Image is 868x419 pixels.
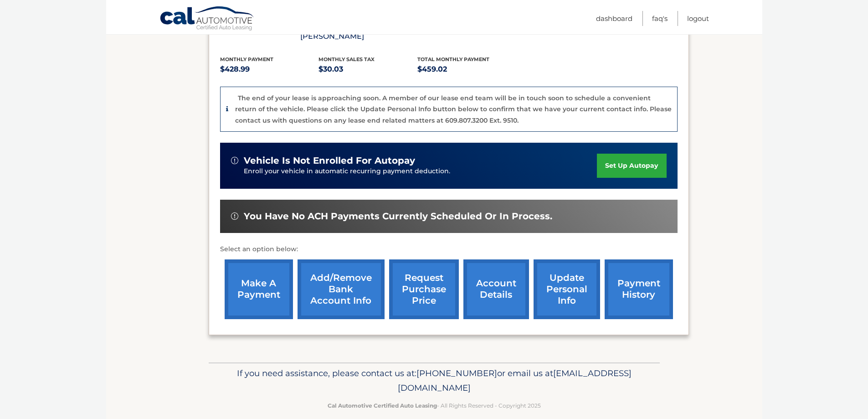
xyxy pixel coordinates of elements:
[417,63,516,76] p: $459.02
[534,259,600,319] a: update personal info
[596,11,632,26] a: Dashboard
[220,244,678,255] p: Select an option below:
[231,212,238,220] img: alert-white.svg
[652,11,668,26] a: FAQ's
[215,401,654,410] p: - All Rights Reserved - Copyright 2025
[389,259,459,319] a: request purchase price
[244,166,597,176] p: Enroll your vehicle in automatic recurring payment deduction.
[215,366,654,395] p: If you need assistance, please contact us at: or email us at
[687,11,709,26] a: Logout
[235,94,672,124] p: The end of your lease is approaching soon. A member of our lease end team will be in touch soon t...
[159,6,255,32] a: Cal Automotive
[417,56,489,62] span: Total Monthly Payment
[298,259,385,319] a: Add/Remove bank account info
[318,63,417,76] p: $30.03
[244,211,552,222] span: You have no ACH payments currently scheduled or in process.
[220,56,273,62] span: Monthly Payment
[244,155,415,166] span: vehicle is not enrolled for autopay
[225,259,293,319] a: make a payment
[605,259,673,319] a: payment history
[220,63,319,76] p: $428.99
[597,154,666,178] a: set up autopay
[463,259,529,319] a: account details
[328,402,437,409] strong: Cal Automotive Certified Auto Leasing
[416,368,497,378] span: [PHONE_NUMBER]
[318,56,375,62] span: Monthly sales Tax
[231,157,238,164] img: alert-white.svg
